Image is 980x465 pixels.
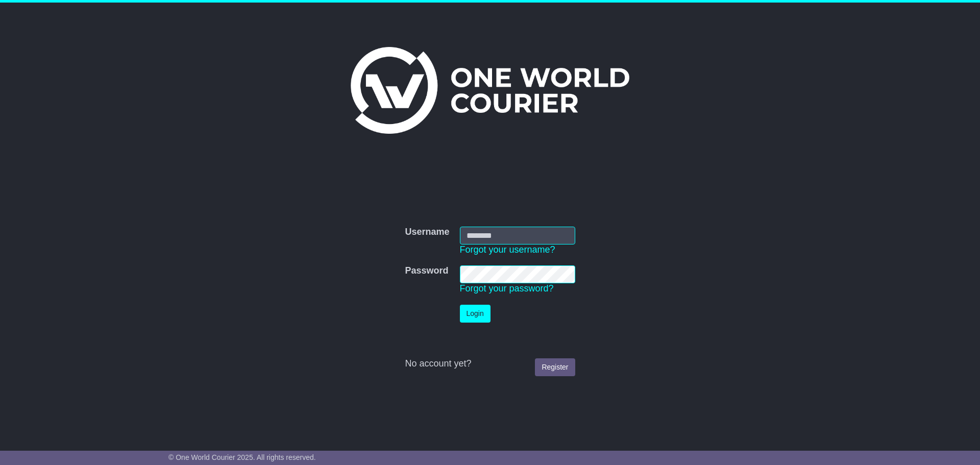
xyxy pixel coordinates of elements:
img: One World [351,47,629,134]
label: Password [405,265,448,277]
div: No account yet? [405,358,575,370]
a: Forgot your password? [460,283,554,293]
a: Register [535,358,575,376]
a: Forgot your username? [460,244,555,255]
span: © One World Courier 2025. All rights reserved. [168,453,316,461]
label: Username [405,227,449,238]
button: Login [460,305,491,323]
